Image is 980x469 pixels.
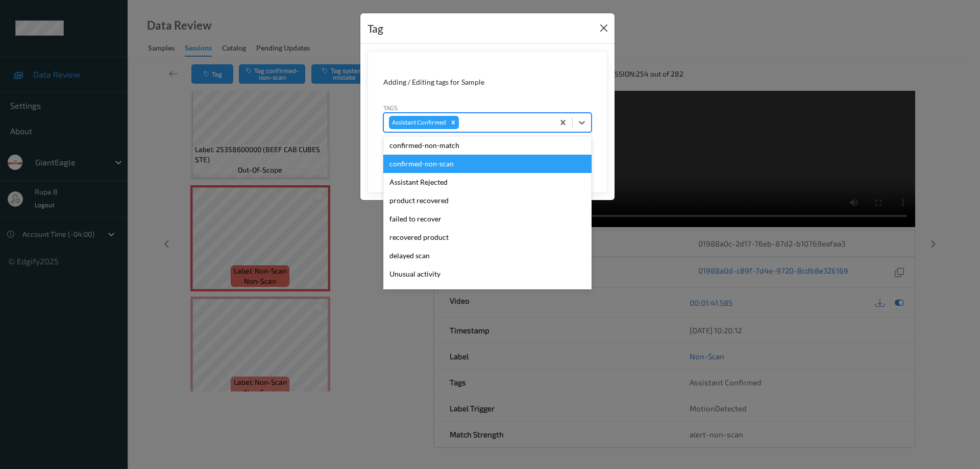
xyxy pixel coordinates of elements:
[383,210,592,228] div: failed to recover
[367,20,383,37] div: Tag
[448,116,459,129] div: Remove Assistant Confirmed
[383,191,592,210] div: product recovered
[383,246,592,265] div: delayed scan
[383,283,592,302] div: NO-ALERT
[383,228,592,246] div: recovered product
[383,136,592,155] div: confirmed-non-match
[383,155,592,173] div: confirmed-non-scan
[389,116,448,129] div: Assistant Confirmed
[383,103,398,112] label: Tags
[383,265,592,283] div: Unusual activity
[597,21,611,35] button: Close
[383,77,592,87] div: Adding / Editing tags for Sample
[383,173,592,191] div: Assistant Rejected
